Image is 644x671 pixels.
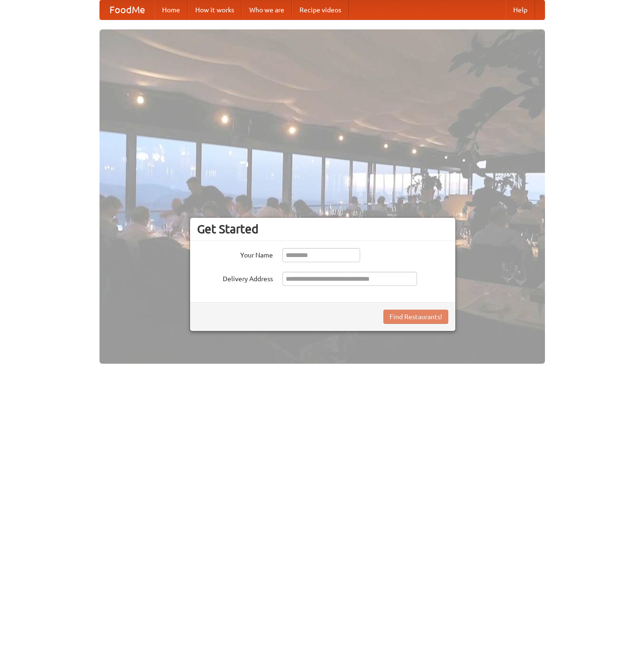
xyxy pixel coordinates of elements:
[154,0,188,19] a: Home
[100,0,154,19] a: FoodMe
[197,272,273,284] label: Delivery Address
[188,0,242,19] a: How it works
[242,0,292,19] a: Who we are
[383,310,448,324] button: Find Restaurants!
[197,248,273,260] label: Your Name
[292,0,349,19] a: Recipe videos
[506,0,535,19] a: Help
[197,222,448,236] h3: Get Started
